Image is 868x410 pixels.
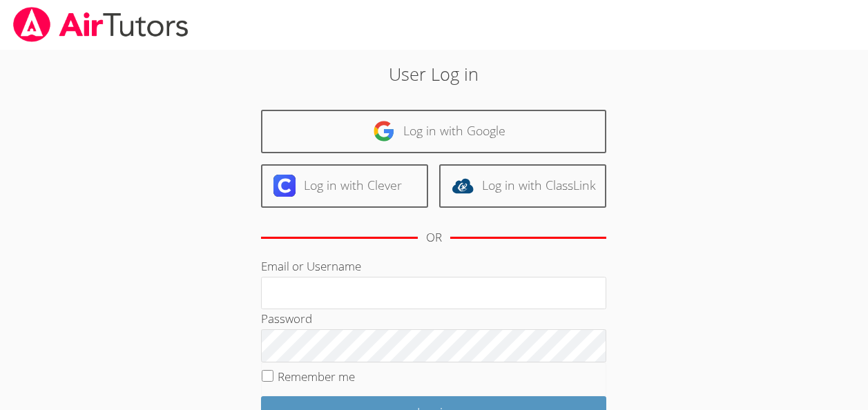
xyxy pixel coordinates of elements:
[273,175,296,197] img: clever-logo-6eab21bc6e7a338710f1a6ff85c0baf02591cd810cc4098c63d3a4b26e2feb20.svg
[12,7,190,42] img: airtutors_banner-c4298cdbf04f3fff15de1276eac7730deb9818008684d7c2e4769d2f7ddbe033.png
[261,311,312,326] label: Password
[200,61,668,87] h2: User Log in
[278,369,355,384] label: Remember me
[439,164,606,208] a: Log in with ClassLink
[452,175,474,197] img: classlink-logo-d6bb404cc1216ec64c9a2012d9dc4662098be43eaf13dc465df04b49fa7ab582.svg
[261,164,428,208] a: Log in with Clever
[373,120,395,142] img: google-logo-50288ca7cdecda66e5e0955fdab243c47b7ad437acaf1139b6f446037453330a.svg
[261,258,361,274] label: Email or Username
[261,110,606,153] a: Log in with Google
[426,228,442,248] div: OR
